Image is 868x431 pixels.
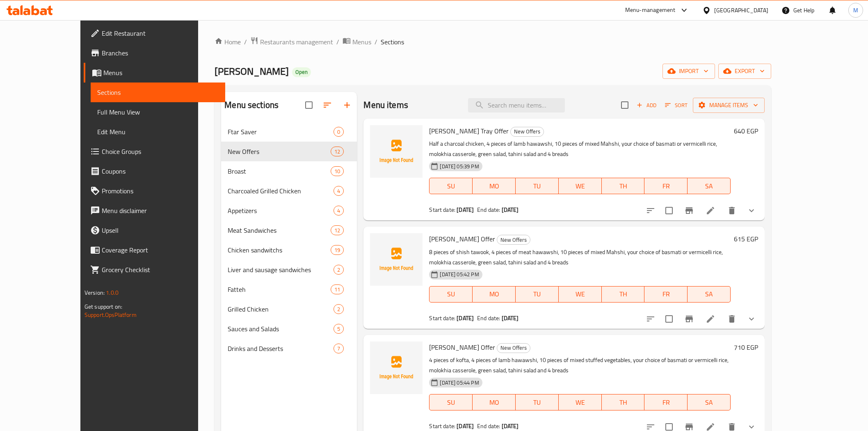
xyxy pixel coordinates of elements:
[333,304,344,314] div: items
[562,180,598,192] span: WE
[559,178,602,194] button: WE
[660,202,678,219] span: Select to update
[228,344,333,353] span: Drinks and Desserts
[84,181,225,201] a: Promotions
[641,201,660,220] button: sort-choices
[102,265,219,275] span: Grocery Checklist
[221,119,357,362] nav: Menu sections
[333,186,344,196] div: items
[97,127,219,137] span: Edit Menu
[331,166,344,176] div: items
[221,201,357,220] div: Appetizers4
[221,181,357,201] div: Charcoaled Grilled Chicken4
[722,309,742,329] button: delete
[228,304,333,314] span: Grilled Chicken
[318,95,337,115] span: Sort sections
[699,100,758,110] span: Manage items
[84,23,225,43] a: Edit Restaurant
[334,266,343,274] span: 2
[228,324,333,334] div: Sauces and Salads
[333,127,344,137] div: items
[706,314,715,324] a: Edit menu item
[228,245,331,255] span: Chicken sandwitchs
[429,247,731,268] p: 8 pieces of shish tawook, 4 pieces of meat hawawshi, 10 pieces of mixed Mahshi, your choice of ba...
[688,178,731,194] button: SA
[228,265,333,275] span: Liver and sausage sandwiches
[381,37,404,47] span: Sections
[693,98,765,113] button: Manage items
[665,101,688,110] span: Sort
[331,246,343,254] span: 19
[228,284,331,294] span: Fatteh
[228,186,333,196] span: Charcoaled Grilled Chicken
[221,299,357,319] div: Grilled Chicken2
[853,6,858,15] span: M
[221,260,357,280] div: Liver and sausage sandwiches2
[644,394,688,410] button: FR
[644,178,688,194] button: FR
[562,397,598,408] span: WE
[292,67,311,77] div: Open
[102,186,219,196] span: Promotions
[510,127,544,137] div: New Offers
[625,5,676,15] div: Menu-management
[497,343,530,353] span: New Offers
[331,167,343,175] span: 10
[502,204,519,215] b: [DATE]
[605,397,642,408] span: TH
[688,286,731,303] button: SA
[559,286,602,303] button: WE
[633,99,660,112] button: Add
[742,309,761,329] button: show more
[221,240,357,260] div: Chicken sandwitchs19
[85,301,122,312] span: Get support on:
[84,220,225,240] a: Upsell
[334,305,343,313] span: 2
[691,397,727,408] span: SA
[97,87,219,97] span: Sections
[228,166,331,176] span: Broast
[102,225,219,235] span: Upsell
[476,180,512,192] span: MO
[102,206,219,215] span: Menu disclaimer
[468,98,565,112] input: search
[660,99,693,112] span: Sort items
[429,139,731,159] p: Half a charcoal chicken, 4 pieces of lamb hawawshi, 10 pieces of mixed Mahshi, your choice of bas...
[747,206,756,215] svg: Show Choices
[215,37,771,47] nav: breadcrumb
[616,96,633,114] span: Select section
[436,271,482,278] span: [DATE] 05:42 PM
[602,178,645,194] button: TH
[691,180,727,192] span: SA
[331,148,343,156] span: 12
[91,122,225,142] a: Edit Menu
[352,37,371,47] span: Menus
[84,260,225,280] a: Grocery Checklist
[221,319,357,339] div: Sauces and Salads5
[84,240,225,260] a: Coverage Report
[228,206,333,215] span: Appetizers
[457,313,474,323] b: [DATE]
[221,280,357,299] div: Fatteh11
[473,286,516,303] button: MO
[228,225,331,235] span: Meat Sandwiches
[648,397,684,408] span: FR
[433,288,469,300] span: SU
[97,107,219,117] span: Full Menu View
[648,288,684,300] span: FR
[734,233,758,245] h6: 615 EGP
[334,325,343,333] span: 5
[224,99,279,111] h2: Menu sections
[215,62,289,80] span: [PERSON_NAME]
[91,102,225,122] a: Full Menu View
[102,48,219,58] span: Branches
[333,206,344,215] div: items
[228,147,331,156] span: New Offers
[429,355,731,376] p: 4 pieces of kofta, 4 pieces of lamb hawawshi, 10 pieces of mixed stuffed vegetables, your choice ...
